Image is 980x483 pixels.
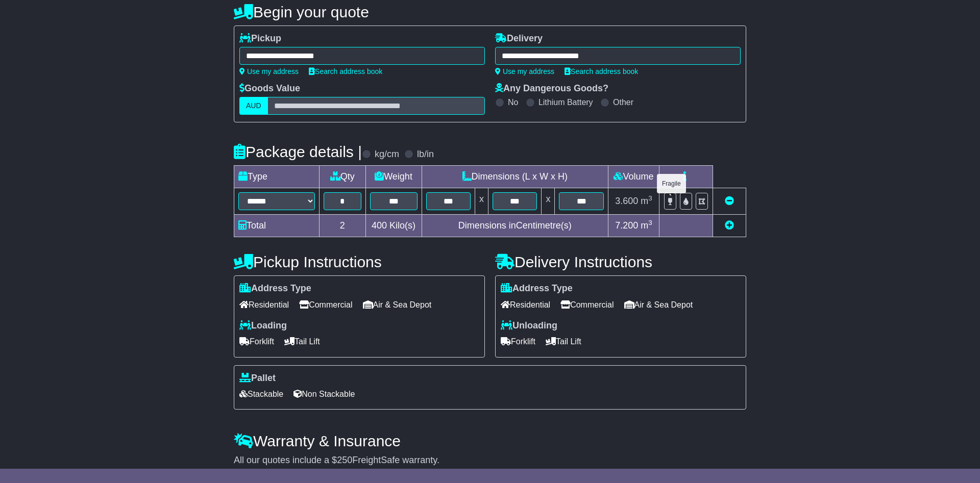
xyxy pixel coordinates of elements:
span: Tail Lift [546,334,581,349]
span: Commercial [560,297,614,313]
td: x [542,188,555,215]
a: Search address book [309,67,382,75]
span: Residential [239,297,289,313]
span: 250 [337,455,352,465]
a: Remove this item [725,196,734,206]
span: Forklift [239,334,274,349]
label: Pickup [239,33,281,44]
span: 400 [372,220,387,231]
label: Pallet [239,373,276,384]
label: No [508,97,518,107]
span: Stackable [239,386,283,402]
sup: 3 [648,219,652,226]
span: Air & Sea Depot [363,297,432,313]
h4: Package details | [234,143,362,160]
td: Weight [365,166,422,188]
span: Commercial [299,297,352,313]
label: Goods Value [239,83,300,94]
label: Unloading [501,320,557,332]
span: 3.600 [615,196,638,206]
label: Any Dangerous Goods? [495,83,608,94]
a: Add new item [725,220,734,231]
label: Loading [239,320,287,332]
td: Dimensions in Centimetre(s) [422,215,608,237]
td: 2 [320,215,366,237]
label: AUD [239,97,268,115]
span: Residential [501,297,550,313]
td: Total [234,215,320,237]
label: kg/cm [375,149,399,160]
a: Use my address [239,67,299,75]
h4: Pickup Instructions [234,253,485,270]
label: Address Type [239,283,311,294]
td: Kilo(s) [365,215,422,237]
div: All our quotes include a $ FreightSafe warranty. [234,455,746,466]
label: Lithium Battery [538,97,593,107]
h4: Delivery Instructions [495,253,746,270]
a: Use my address [495,67,554,75]
sup: 3 [648,194,652,202]
span: Non Stackable [293,386,355,402]
td: Qty [320,166,366,188]
a: Search address book [565,67,638,75]
label: Address Type [501,283,573,294]
span: m [641,196,652,206]
label: Delivery [495,33,543,44]
td: Volume [608,166,659,188]
span: m [641,220,652,231]
span: Air & Sea Depot [624,297,693,313]
td: Type [234,166,320,188]
span: 7.200 [615,220,638,231]
label: Other [613,97,633,107]
h4: Warranty & Insurance [234,433,746,449]
span: Forklift [501,334,535,349]
td: Dimensions (L x W x H) [422,166,608,188]
h4: Begin your quote [234,4,746,20]
span: Tail Lift [284,334,320,349]
label: lb/in [417,149,434,160]
td: x [475,188,488,215]
div: Fragile [657,174,686,193]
